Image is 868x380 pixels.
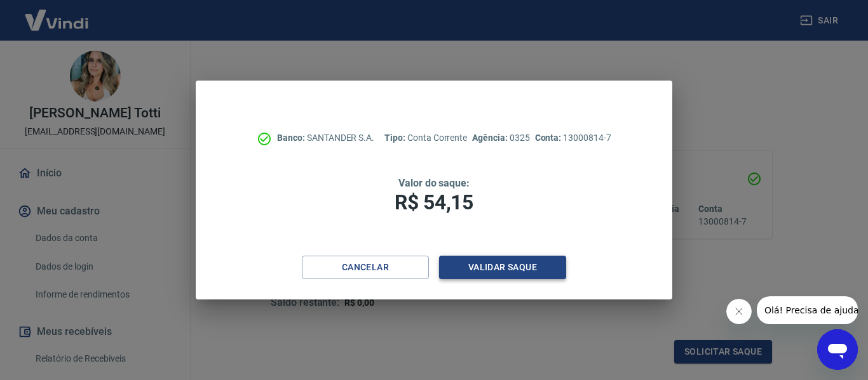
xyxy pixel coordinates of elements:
p: 13000814-7 [535,131,611,145]
span: Banco: [277,133,307,143]
span: Tipo: [384,133,407,143]
p: Conta Corrente [384,131,467,145]
iframe: Fechar mensagem [726,299,752,324]
p: SANTANDER S.A. [277,131,374,145]
button: Validar saque [439,256,566,279]
span: Conta: [535,133,564,143]
iframe: Botão para abrir a janela de mensagens [817,329,858,370]
button: Cancelar [302,256,429,279]
span: Valor do saque: [398,177,470,189]
iframe: Mensagem da empresa [757,296,858,324]
span: R$ 54,15 [395,190,473,214]
span: Agência: [472,133,510,143]
p: 0325 [472,131,529,145]
span: Olá! Precisa de ajuda? [8,9,107,19]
